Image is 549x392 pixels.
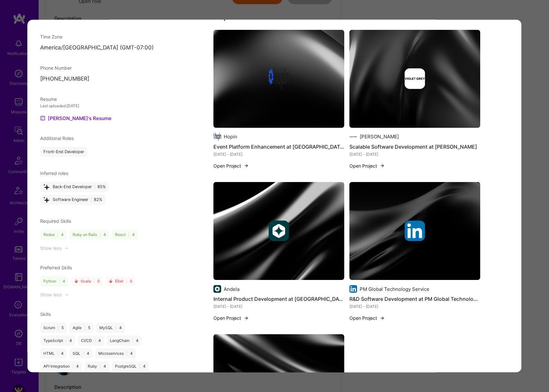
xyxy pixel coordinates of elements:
div: Python 4 [40,276,68,286]
button: Open Project [349,314,385,321]
img: cover [349,182,480,280]
h4: Scalable Software Development at [PERSON_NAME] [349,142,480,151]
span: | [115,325,117,330]
img: Company logo [405,68,425,89]
img: Company logo [213,285,221,292]
div: MySQL 4 [96,322,125,333]
h4: Internal Product Development at [GEOGRAPHIC_DATA] [213,294,344,303]
button: Open Project [213,162,249,169]
div: Ruby 4 [85,361,109,371]
span: Resume [40,96,57,101]
div: [DATE] - [DATE] [213,151,344,157]
span: | [83,351,84,356]
img: arrow-right [380,163,385,168]
i: icon StarsPurple [43,184,50,190]
div: Front-End Developer [40,146,87,157]
p: [GEOGRAPHIC_DATA], [GEOGRAPHIC_DATA], [GEOGRAPHIC_DATA] [40,5,159,21]
span: | [94,338,96,343]
span: | [57,232,59,237]
div: [PERSON_NAME] [360,133,399,140]
span: Time Zone [40,34,62,39]
span: Preferred Skills [40,265,72,270]
div: Elixir 0 [105,276,135,286]
span: Inferred roles [40,170,68,176]
div: Scrum 5 [40,322,67,333]
img: Company logo [349,285,357,292]
h4: Event Platform Enhancement at [GEOGRAPHIC_DATA] [213,142,344,151]
img: arrow-right [380,315,385,320]
img: cover [349,30,480,127]
div: PM Global Technology Service [360,285,429,292]
img: arrow-right [244,315,249,320]
span: Additional Roles [40,135,74,141]
div: PostgreSQL 4 [112,361,149,371]
div: Hopin [224,133,237,140]
div: LangChain 4 [107,335,142,345]
div: Microservices 4 [95,348,136,358]
div: TypeScript 4 [40,335,75,345]
span: | [57,351,59,356]
div: Software Engineer 82% [40,194,105,205]
div: Redux 4 [40,229,67,240]
div: SQL 4 [69,348,93,358]
img: Company logo [269,68,289,89]
span: Phone Number [40,65,72,71]
span: | [132,338,133,343]
div: [DATE] - [DATE] [349,303,480,309]
div: React 4 [112,229,138,240]
p: [PHONE_NUMBER] [40,75,159,83]
span: | [126,278,127,283]
a: [PERSON_NAME]'s Resume [40,114,112,122]
div: HTML 4 [40,348,67,358]
div: Agile 5 [69,322,94,333]
div: Andela [224,285,239,292]
div: Back-End Developer 85% [40,181,109,192]
span: | [84,325,85,330]
img: cover [213,182,344,280]
span: Skills [40,311,51,317]
i: icon Low [74,279,78,283]
span: | [126,351,128,356]
img: Company logo [405,221,425,241]
img: Company logo [269,221,289,241]
img: Company logo [213,133,221,140]
img: arrow-right [244,163,249,168]
span: | [72,363,74,369]
button: Open Project [213,314,249,321]
h4: R&D Software Development at PM Global Technology Services [349,294,480,303]
span: | [100,363,101,369]
span: | [66,338,67,343]
img: Resume [40,115,45,120]
div: Last uploaded: [DATE] [40,102,159,109]
div: modal [27,20,521,372]
span: | [128,232,130,237]
div: Projects [213,12,239,22]
div: API Integration 4 [40,361,82,371]
div: CI/CD 4 [78,335,104,345]
span: | [58,325,59,330]
span: | [94,278,95,283]
img: Company logo [349,133,357,140]
span: | [59,278,60,283]
span: | [139,363,140,369]
div: [DATE] - [DATE] [213,303,344,309]
span: Required Skills [40,218,71,223]
button: Open Project [349,162,385,169]
div: [DATE] - [DATE] [349,151,480,157]
div: Show less [40,291,62,298]
div: Ruby on Rails 4 [69,229,109,240]
div: Scala 0 [71,276,103,286]
img: cover [213,30,344,127]
p: America/[GEOGRAPHIC_DATA] (GMT-07:00 ) [40,44,159,52]
i: icon StarsPurple [43,196,50,203]
span: | [100,232,101,237]
i: icon Low [109,279,113,283]
div: Show less [40,245,62,251]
